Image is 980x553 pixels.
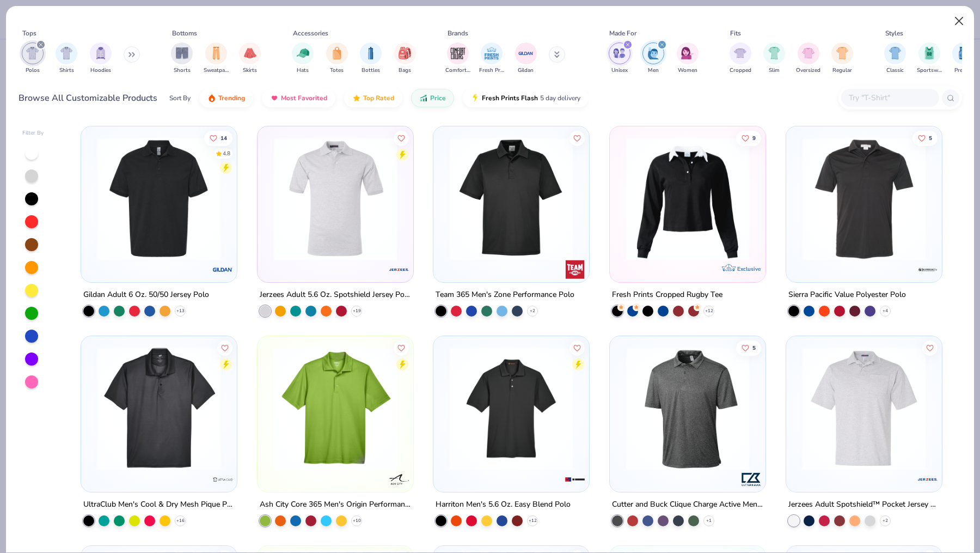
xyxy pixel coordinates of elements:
[362,66,380,75] span: Bottles
[92,137,226,260] img: 58f3562e-1865-49f9-a059-47c567f7ec2e
[609,28,636,38] div: Made For
[212,259,234,281] img: Gildan logo
[831,42,853,75] button: filter button
[621,137,755,260] img: 81f5bd8a-8068-43b8-b028-96099f67eda4
[831,42,853,75] div: filter for Regular
[957,47,969,59] img: Preppy Image
[463,89,589,107] button: Fresh Prints Flash5 day delivery
[243,66,257,75] span: Skirts
[448,28,468,38] div: Brands
[681,47,694,59] img: Women Image
[399,66,411,75] span: Bags
[736,340,761,355] button: Like
[883,517,888,524] span: + 2
[889,47,902,59] img: Classic Image
[344,89,402,107] button: Top Rated
[677,42,699,75] div: filter for Women
[479,42,504,75] button: filter button
[912,130,938,145] button: Like
[59,66,74,75] span: Shirts
[22,42,44,75] button: filter button
[352,517,360,524] span: + 10
[612,497,763,511] div: Cutter and Buck Clique Charge Active Mens Short Sleeve Polo
[83,497,235,511] div: UltraClub Men's Cool & Dry Mesh Pique Polo
[22,129,44,137] div: Filter By
[929,135,932,141] span: 5
[570,340,585,355] button: Like
[360,42,382,75] button: filter button
[239,42,261,75] div: filter for Skirts
[281,94,327,102] span: Most Favorited
[270,94,279,102] img: most_fav.gif
[394,340,409,355] button: Like
[444,137,578,260] img: 8e2bd841-e4e9-4593-a0fd-0b5ea633da3f
[922,340,938,355] button: Like
[330,66,344,75] span: Totes
[482,94,538,102] span: Fresh Prints Flash
[260,288,411,302] div: Jerzees Adult 5.6 Oz. Spotshield Jersey Polo
[796,42,820,75] button: filter button
[832,66,852,75] span: Regular
[436,497,571,511] div: Harriton Men's 5.6 Oz. Easy Blend Polo
[917,42,942,75] div: filter for Sportswear
[954,66,972,75] span: Preppy
[56,42,77,75] div: filter for Shirts
[225,137,359,260] img: 4e3280f1-c9f2-4cad-a8ab-4447660dba31
[642,42,664,75] button: filter button
[22,28,36,38] div: Tops
[394,42,416,75] div: filter for Bags
[293,28,328,38] div: Accessories
[518,45,534,62] img: Gildan Image
[479,66,504,75] span: Fresh Prints
[886,66,904,75] span: Classic
[60,47,73,59] img: Shirts Image
[518,66,534,75] span: Gildan
[26,47,39,59] img: Polos Image
[292,42,314,75] button: filter button
[174,66,191,75] span: Shorts
[796,42,820,75] div: filter for Oversized
[445,42,470,75] button: filter button
[737,265,761,272] span: Exclusive
[90,42,112,75] div: filter for Hoodies
[949,11,970,32] button: Close
[917,66,942,75] span: Sportswear
[388,259,409,281] img: Jerzees logo
[172,28,197,38] div: Bottoms
[479,42,504,75] div: filter for Fresh Prints
[705,308,713,314] span: + 12
[297,66,309,75] span: Hats
[19,92,157,105] div: Browse All Customizable Products
[22,42,44,75] div: filter for Polos
[90,66,111,75] span: Hoodies
[730,66,751,75] span: Cropped
[752,345,756,350] span: 5
[171,42,193,75] button: filter button
[788,288,906,302] div: Sierra Pacific Value Polyester Polo
[797,347,931,470] img: 1e83f757-3936-41c1-98d4-2ae4c75d0465
[611,66,628,75] span: Unisex
[450,45,466,62] img: Comfort Colors Image
[352,94,361,102] img: TopRated.gif
[848,92,932,104] input: Try "T-Shirt"
[268,137,402,260] img: 887ec41e-5a07-4b1b-a874-1a2274378c51
[612,288,722,302] div: Fresh Prints Cropped Rugby Tee
[740,468,762,490] img: Cutter & Buck logo
[621,347,755,470] img: 52b925e5-706c-441f-bf7e-4d3f3899a804
[883,308,888,314] span: + 4
[26,66,40,75] span: Polos
[176,308,184,314] span: + 13
[95,47,107,59] img: Hoodies Image
[244,47,256,59] img: Skirts Image
[212,468,234,490] img: UltraClub logo
[199,89,253,107] button: Trending
[763,42,785,75] div: filter for Slim
[564,259,586,281] img: Team 365 logo
[642,42,664,75] div: filter for Men
[796,66,820,75] span: Oversized
[394,130,409,145] button: Like
[917,259,939,281] img: Sierra Pacific logo
[260,497,411,511] div: Ash City Core 365 Men's Origin Performance Pique Polo
[730,42,751,75] button: filter button
[297,47,309,59] img: Hats Image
